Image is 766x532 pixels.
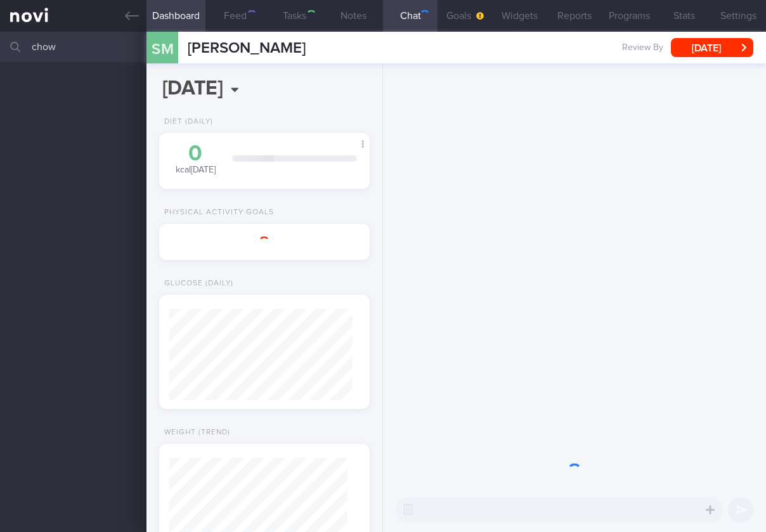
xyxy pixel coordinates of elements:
span: Review By [622,42,663,54]
div: Diet (Daily) [159,117,213,127]
div: 0 [172,143,219,165]
div: Glucose (Daily) [159,279,233,289]
div: Physical Activity Goals [159,208,274,217]
div: kcal [DATE] [172,143,219,176]
button: [DATE] [671,38,753,57]
div: Weight (Trend) [159,428,230,438]
div: SM [138,24,186,73]
span: [PERSON_NAME] [188,41,306,56]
